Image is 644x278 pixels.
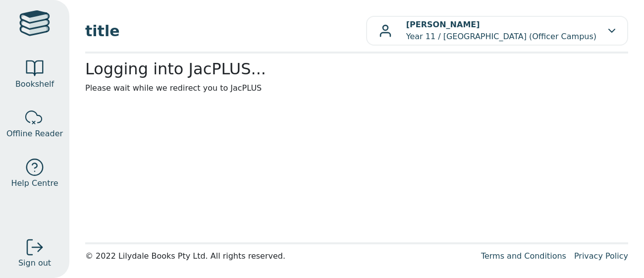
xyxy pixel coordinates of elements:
[85,20,366,42] span: title
[85,250,473,262] div: © 2022 Lilydale Books Pty Ltd. All rights reserved.
[11,177,58,189] span: Help Centre
[85,82,628,94] p: Please wait while we redirect you to JacPLUS
[18,257,51,269] span: Sign out
[85,59,628,78] h2: Logging into JacPLUS...
[6,128,63,140] span: Offline Reader
[574,251,628,261] a: Privacy Policy
[15,78,54,90] span: Bookshelf
[406,20,480,29] b: [PERSON_NAME]
[481,251,566,261] a: Terms and Conditions
[366,16,628,46] button: [PERSON_NAME]Year 11 / [GEOGRAPHIC_DATA] (Officer Campus)
[406,19,596,43] p: Year 11 / [GEOGRAPHIC_DATA] (Officer Campus)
